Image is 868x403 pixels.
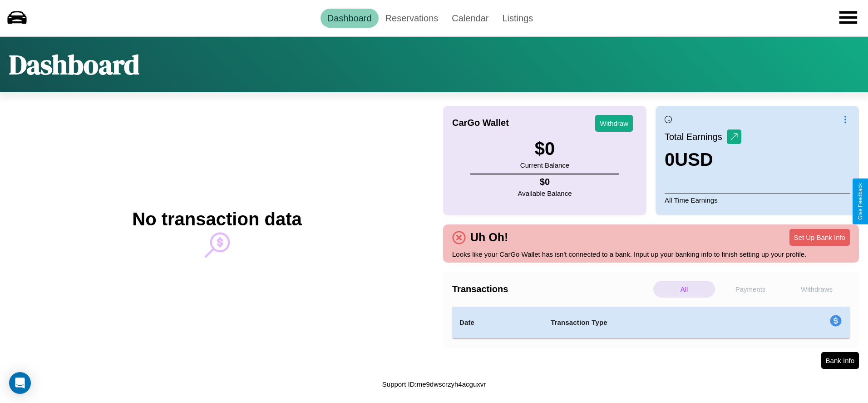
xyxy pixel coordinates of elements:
[459,317,536,328] h4: Date
[789,229,850,246] button: Set Up Bank Info
[495,9,540,28] a: Listings
[452,248,850,260] p: Looks like your CarGo Wallet has isn't connected to a bank. Input up your banking info to finish ...
[382,378,486,390] p: Support ID: me9dwscrzyh4acguxvr
[321,9,379,28] a: Dashboard
[452,284,651,294] h4: Transactions
[786,281,848,298] p: Withdraws
[520,139,569,159] h3: $ 0
[466,231,513,244] h4: Uh Oh!
[665,149,741,170] h3: 0 USD
[821,352,859,369] button: Bank Info
[9,46,139,83] h1: Dashboard
[452,307,850,338] table: simple table
[595,115,633,132] button: Withdraw
[665,129,727,145] p: Total Earnings
[653,281,715,298] p: All
[518,187,572,199] p: Available Balance
[132,209,301,229] h2: No transaction data
[379,9,445,28] a: Reservations
[857,183,863,220] div: Give Feedback
[452,118,509,128] h4: CarGo Wallet
[9,372,31,394] div: Open Intercom Messenger
[665,194,850,206] p: All Time Earnings
[445,9,495,28] a: Calendar
[551,317,756,328] h4: Transaction Type
[520,159,569,171] p: Current Balance
[720,281,781,298] p: Payments
[518,177,572,187] h4: $ 0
